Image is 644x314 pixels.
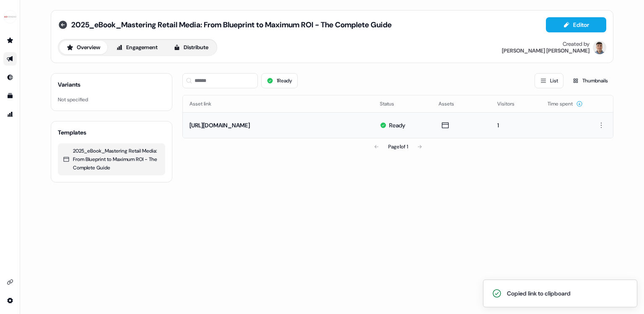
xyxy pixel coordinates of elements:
[497,121,534,129] div: 1
[58,80,80,89] div: Variants
[71,20,392,30] span: 2025_eBook_Mastering Retail Media: From Blueprint to Maximum ROI - The Complete Guide
[432,95,491,112] th: Assets
[109,41,165,54] button: Engagement
[389,121,405,129] div: Ready
[380,96,404,111] button: Status
[3,108,17,121] a: Go to attribution
[535,73,563,88] button: List
[563,41,589,47] div: Created by
[548,96,583,111] button: Time spent
[166,41,216,54] button: Distribute
[183,95,373,112] th: Asset link
[3,89,17,103] a: Go to templates
[58,95,165,104] div: Not specified
[190,121,250,129] button: [URL][DOMAIN_NAME]
[546,17,606,32] button: Editor
[3,275,17,289] a: Go to integrations
[63,147,160,172] div: 2025_eBook_Mastering Retail Media: From Blueprint to Maximum ROI - The Complete Guide
[546,21,606,30] a: Editor
[502,47,589,54] div: [PERSON_NAME] [PERSON_NAME]
[3,34,17,47] a: Go to prospects
[58,128,86,137] div: Templates
[567,73,613,88] button: Thumbnails
[388,142,408,151] div: Page 1 of 1
[261,73,298,88] button: 1Ready
[507,289,571,298] div: Copied link to clipboard
[60,41,107,54] button: Overview
[3,294,17,307] a: Go to integrations
[497,96,525,111] button: Visitors
[3,52,17,66] a: Go to outbound experience
[593,41,606,54] img: Denis
[3,71,17,84] a: Go to Inbound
